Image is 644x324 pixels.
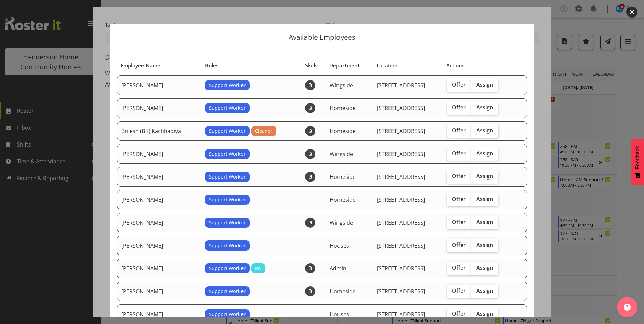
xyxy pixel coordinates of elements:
span: Homeside [330,288,356,295]
span: Assign [476,104,493,111]
span: Wingside [330,219,353,226]
span: [STREET_ADDRESS] [377,242,425,249]
span: Admin [330,265,346,272]
td: Brijesh (BK) Kachhadiya [117,121,201,141]
span: Support Worker [209,104,246,112]
button: Feedback - Show survey [631,139,644,185]
span: Wingside [330,150,353,158]
span: Support Worker [209,311,246,318]
td: [PERSON_NAME] [117,213,201,232]
span: Roles [205,62,218,69]
span: Houses [330,311,349,318]
span: Offer [452,287,466,294]
span: Assign [476,219,493,225]
td: [PERSON_NAME] [117,259,201,278]
span: [STREET_ADDRESS] [377,82,425,89]
span: [STREET_ADDRESS] [377,173,425,181]
span: Support Worker [209,219,246,226]
span: Department [329,62,360,69]
span: Houses [330,242,349,249]
span: [STREET_ADDRESS] [377,150,425,158]
span: Assign [476,150,493,157]
td: [PERSON_NAME] [117,236,201,255]
span: Support Worker [209,127,246,135]
span: RN [255,265,262,272]
td: [PERSON_NAME] [117,98,201,118]
td: [PERSON_NAME] [117,167,201,187]
td: [PERSON_NAME] [117,304,201,324]
span: [STREET_ADDRESS] [377,104,425,112]
span: Wingside [330,82,353,89]
span: Offer [452,173,466,180]
span: Assign [476,264,493,271]
span: Assign [476,127,493,134]
span: Offer [452,264,466,271]
span: Offer [452,241,466,248]
span: Offer [452,196,466,202]
span: Assign [476,81,493,88]
span: Homeside [330,196,356,203]
td: [PERSON_NAME] [117,190,201,209]
span: [STREET_ADDRESS] [377,288,425,295]
span: Assign [476,287,493,294]
span: [STREET_ADDRESS] [377,127,425,135]
td: [PERSON_NAME] [117,75,201,95]
span: Offer [452,127,466,134]
span: Homeside [330,104,356,112]
span: Employee Name [121,62,160,69]
td: [PERSON_NAME] [117,282,201,301]
span: [STREET_ADDRESS] [377,265,425,272]
span: Support Worker [209,150,246,158]
span: Homeside [330,127,356,135]
span: Assign [476,241,493,248]
span: [STREET_ADDRESS] [377,219,425,226]
span: Offer [452,150,466,157]
img: help-xxl-2.png [624,304,631,311]
span: Offer [452,81,466,88]
span: Location [377,62,398,69]
span: Assign [476,196,493,202]
span: Support Worker [209,288,246,295]
span: Assign [476,173,493,180]
span: Offer [452,104,466,111]
span: Homeside [330,173,356,181]
span: Support Worker [209,265,246,272]
span: Support Worker [209,196,246,203]
span: Support Worker [209,82,246,89]
td: [PERSON_NAME] [117,144,201,164]
span: [STREET_ADDRESS] [377,196,425,203]
p: Available Employees [117,34,527,41]
span: Skills [305,62,317,69]
span: Support Worker [209,242,246,249]
span: Feedback [635,146,641,169]
span: Cleaner [255,127,272,135]
span: [STREET_ADDRESS] [377,311,425,318]
span: Offer [452,219,466,225]
span: Actions [446,62,464,69]
span: Support Worker [209,173,246,181]
span: Assign [476,310,493,317]
span: Offer [452,310,466,317]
